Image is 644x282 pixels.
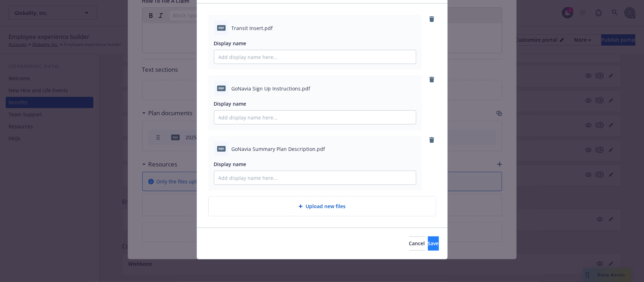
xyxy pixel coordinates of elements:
[232,145,325,153] span: GoNavia Summary Plan Description.pdf
[217,86,226,91] span: pdf
[208,196,436,216] div: Upload new files
[306,202,346,210] span: Upload new files
[214,40,246,47] span: Display name
[214,171,416,184] input: Add display name here...
[232,85,311,92] span: GoNavia Sign Up Instructions.pdf
[428,236,439,251] button: Save
[232,24,273,32] span: Transit Insert.pdf
[428,75,436,84] a: remove
[409,240,425,247] span: Cancel
[217,25,226,30] span: pdf
[214,111,416,124] input: Add display name here...
[409,236,425,251] button: Cancel
[428,15,436,23] a: remove
[214,161,246,168] span: Display name
[217,146,226,151] span: pdf
[214,50,416,64] input: Add display name here...
[214,100,246,107] span: Display name
[428,136,436,144] a: remove
[428,240,439,247] span: Save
